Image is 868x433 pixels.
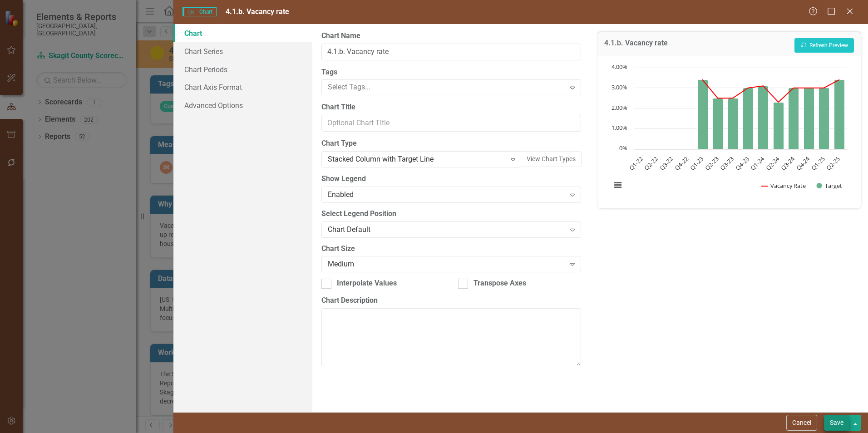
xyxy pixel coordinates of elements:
[794,154,812,172] text: Q4-24
[173,78,312,96] a: Chart Axis Format
[774,102,784,149] path: Q2-24, 2.3. Target.
[749,154,766,172] text: Q1-24
[612,63,627,71] text: 4.00%
[328,154,505,165] div: Stacked Column with Target Line
[688,155,705,172] text: Q1-23
[328,189,565,200] div: Enabled
[321,244,581,254] label: Chart Size
[819,88,829,149] path: Q1-25, 3. Target.
[761,182,806,190] button: Show Vacancy Rate
[804,88,814,149] path: Q4-24, 3. Target.
[321,67,581,78] label: Tags
[321,209,581,219] label: Select Legend Position
[743,88,754,149] path: Q4-23, 3. Target.
[627,155,644,172] text: Q1-22
[642,155,659,172] text: Q2-22
[321,115,581,132] input: Optional Chart Title
[713,98,723,149] path: Q2-23, 2.5. Target.
[473,278,526,289] div: Transpose Axes
[321,102,581,113] label: Chart Title
[604,39,668,50] h3: 4.1.b. Vacancy rate
[719,155,735,172] text: Q3-23
[607,63,852,199] div: Chart. Highcharts interactive chart.
[321,295,581,306] label: Chart Description
[734,155,750,172] text: Q4-23
[673,155,690,172] text: Q4-22
[337,278,397,289] div: Interpolate Values
[786,415,817,431] button: Cancel
[321,174,581,184] label: Show Legend
[764,154,781,172] text: Q2-24
[173,42,312,60] a: Chart Series
[658,155,675,172] text: Q3-22
[521,151,582,167] button: View Chart Types
[612,179,624,192] button: View chart menu, Chart
[758,86,769,149] path: Q1-24, 3.1. Target.
[779,154,796,172] text: Q3-24
[612,83,627,91] text: 3.00%
[321,138,581,149] label: Chart Type
[794,38,854,53] button: Refresh Preview
[728,98,739,149] path: Q3-23, 2.5. Target.
[607,63,851,199] svg: Interactive chart
[173,96,312,114] a: Advanced Options
[642,79,845,149] g: Target, series 2 of 2. Bar series with 14 bars.
[173,60,312,79] a: Chart Periods
[619,144,627,152] text: 0%
[328,224,565,235] div: Chart Default
[328,259,565,270] div: Medium
[612,103,627,112] text: 2.00%
[698,79,708,149] path: Q1-23, 3.4. Target.
[824,415,849,431] button: Save
[173,24,312,42] a: Chart
[321,31,581,41] label: Chart Name
[816,182,843,190] button: Show Target
[825,155,842,172] text: Q2-25
[612,123,627,132] text: 1.00%
[182,7,216,16] span: Chart
[703,155,720,172] text: Q2-23
[809,155,826,172] text: Q1-25
[834,79,845,149] path: Q2-25, 3.4. Target.
[789,88,799,149] path: Q3-24, 3. Target.
[226,7,289,16] span: 4.1.b. Vacancy rate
